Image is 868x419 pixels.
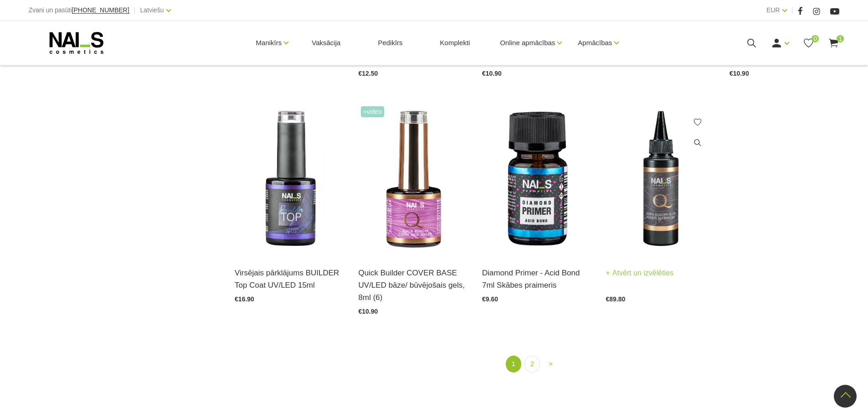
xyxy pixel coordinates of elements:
[803,37,814,49] a: 0
[729,70,749,77] span: €10.90
[72,7,129,14] a: [PHONE_NUMBER]
[606,267,673,279] a: Atvērt un izvēlēties
[791,5,793,16] span: |
[578,25,612,61] a: Apmācības
[524,356,540,372] a: 2
[837,35,844,42] span: 1
[29,5,129,16] div: Zvani un pasūti
[482,267,592,291] a: Diamond Primer - Acid Bond 7ml Skābes praimeris
[500,25,555,61] a: Online apmācības
[359,308,378,315] span: €10.90
[606,104,715,255] img: Noturīga, caurspīdīga bāze, kam piemīt meistaru iecienītās Quick Cover base formula un noturība.L...
[433,21,478,65] a: Komplekti
[256,25,282,61] a: Manikīrs
[235,104,344,255] img: Builder Top virsējais pārklājums bez lipīgā slāņa gellakas/gela pārklājuma izlīdzināšanai un nost...
[828,37,839,49] a: 1
[72,6,129,14] span: [PHONE_NUMBER]
[482,295,498,303] span: €9.60
[359,104,468,255] img: Šī brīža iemīlētākais produkts, kas nepieviļ nevienu meistaru.Perfektas noturības kamuflāžas bāze...
[370,21,410,65] a: Pedikīrs
[549,359,552,367] span: »
[140,5,164,16] a: Latviešu
[482,70,502,77] span: €10.90
[482,104,592,255] img: Skābes praimeris nagiem.Šis līdzeklis tiek izmantots salīdzinoši retos gadījumos.Attauko naga plā...
[134,5,136,16] span: |
[235,267,344,291] a: Virsējais pārklājums BUILDER Top Coat UV/LED 15ml
[304,21,348,65] a: Vaksācija
[606,295,625,303] span: €89.80
[359,267,468,304] a: Quick Builder COVER BASE UV/LED bāze/ būvējošais gels, 8ml (6)
[812,35,819,42] span: 0
[543,356,558,372] a: Next
[235,295,254,303] span: €16.90
[361,106,385,117] span: +Video
[766,5,780,16] a: EUR
[359,70,378,77] span: €12.50
[235,356,839,372] nav: catalog-product-list
[506,356,521,372] a: 1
